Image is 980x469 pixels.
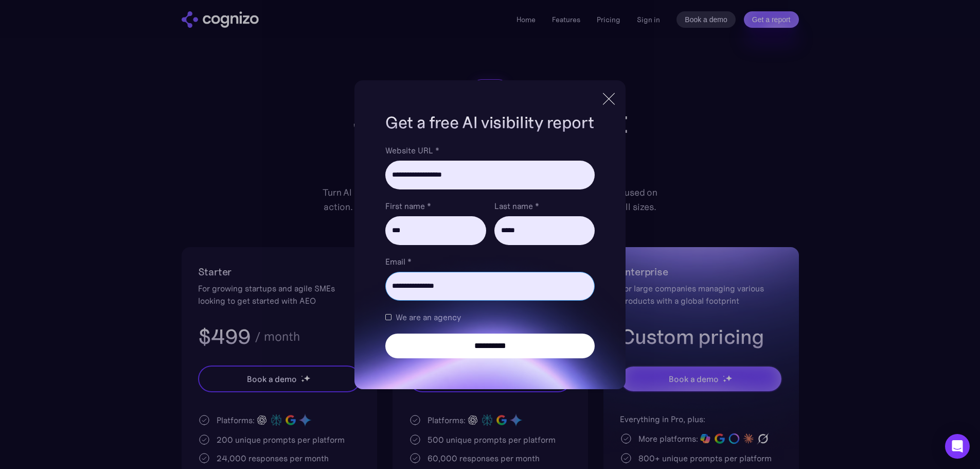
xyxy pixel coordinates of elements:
label: Website URL * [385,144,594,157]
label: First name * [385,200,486,212]
form: Brand Report Form [385,144,594,358]
div: Open Intercom Messenger [945,434,970,459]
span: We are an agency [396,311,461,323]
h1: Get a free AI visibility report [385,111,594,134]
label: Email * [385,255,594,268]
label: Last name * [494,200,595,212]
